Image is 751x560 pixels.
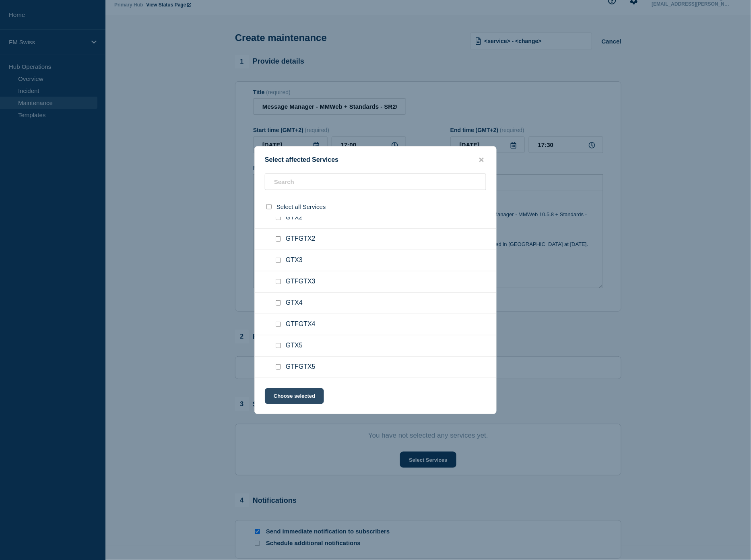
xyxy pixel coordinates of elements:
[286,235,316,243] span: GTFGTX2
[265,174,486,190] input: Search
[265,388,324,404] button: Choose selected
[276,203,326,210] span: Select all Services
[286,299,303,307] span: GTX4
[286,256,303,265] span: GTX3
[266,204,272,209] input: select all checkbox
[286,342,303,350] span: GTX5
[276,322,281,327] input: GTFGTX4 checkbox
[276,215,281,220] input: GTX2 checkbox
[286,363,316,371] span: GTFGTX5
[286,214,303,222] span: GTX2
[276,343,281,348] input: GTX5 checkbox
[276,300,281,306] input: GTX4 checkbox
[286,320,316,329] span: GTFGTX4
[276,364,281,370] input: GTFGTX5 checkbox
[286,278,316,286] span: GTFGTX3
[276,279,281,284] input: GTFGTX3 checkbox
[276,236,281,242] input: GTFGTX2 checkbox
[255,156,496,164] div: Select affected Services
[477,156,486,164] button: close button
[276,258,281,263] input: GTX3 checkbox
